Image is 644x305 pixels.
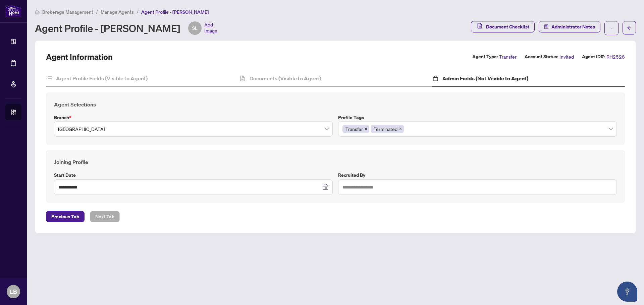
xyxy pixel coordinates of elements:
[35,10,40,14] span: home
[141,9,209,15] span: Agent Profile - [PERSON_NAME]
[539,21,600,32] button: Administrator Notes
[606,53,625,61] span: RH2528
[364,127,368,131] span: close
[544,24,549,29] span: solution
[525,53,558,61] label: Account Status:
[101,9,134,15] span: Manage Agents
[51,211,79,222] span: Previous Tab
[35,21,217,35] div: Agent Profile - [PERSON_NAME]
[627,25,632,30] span: arrow-left
[499,53,517,61] span: Transfer
[46,211,85,222] button: Previous Tab
[609,26,614,30] span: ellipsis
[345,125,363,133] span: Transfer
[58,123,329,135] span: Burlington
[5,5,21,17] img: logo
[471,21,535,32] button: Document Checklist
[338,114,617,121] label: Profile Tags
[338,171,617,179] label: Recruited by
[582,53,605,61] label: Agent ID#:
[250,74,321,82] h4: Documents (Visible to Agent)
[551,21,595,32] span: Administrator Notes
[56,74,148,82] h4: Agent Profile Fields (Visible to Agent)
[54,158,617,166] h4: Joining Profile
[42,9,93,15] span: Brokerage Management
[192,24,198,32] span: SL
[486,21,529,32] span: Document Checklist
[374,125,397,133] span: Terminated
[442,74,528,82] h4: Admin Fields (Not Visible to Agent)
[371,125,404,133] span: Terminated
[472,53,498,61] label: Agent Type:
[10,287,17,296] span: LB
[54,171,333,179] label: Start Date
[559,53,574,61] span: Invited
[90,211,120,222] button: Next Tab
[54,114,333,121] label: Branch
[46,52,113,62] h2: Agent Information
[204,21,217,35] span: Add Image
[617,282,637,302] button: Open asap
[342,125,369,133] span: Transfer
[96,8,98,16] li: /
[137,8,139,16] li: /
[399,127,402,131] span: close
[54,100,617,108] h4: Agent Selections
